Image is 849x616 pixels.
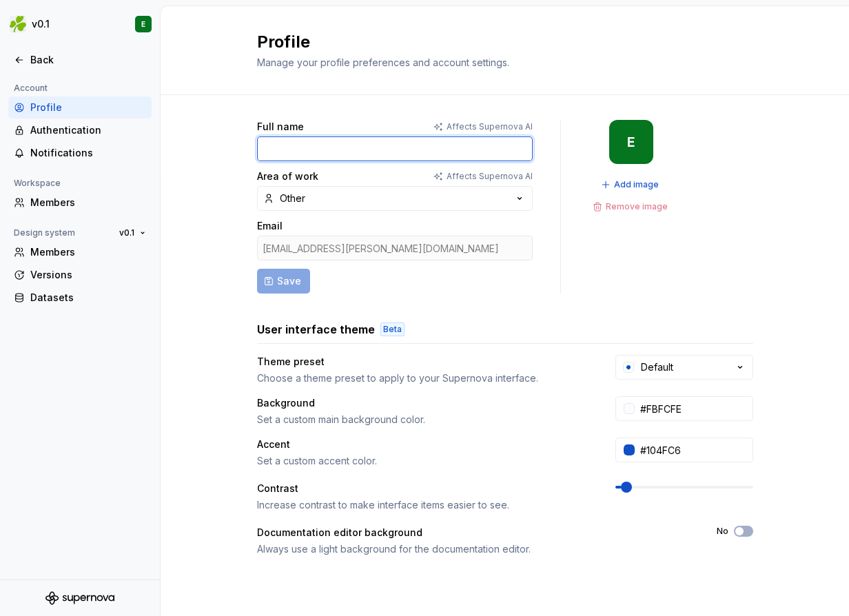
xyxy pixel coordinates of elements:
[380,322,405,336] div: Beta
[10,16,26,32] img: 56b5df98-d96d-4d7e-807c-0afdf3bdaefa.png
[8,49,152,71] a: Back
[257,438,591,451] div: Accent
[30,146,146,160] div: Notifications
[30,268,146,282] div: Versions
[8,241,152,263] a: Members
[141,19,145,30] div: E
[3,9,157,39] button: v0.1E
[615,355,753,380] button: Default
[717,526,728,537] label: No
[8,96,152,119] a: Profile
[30,291,146,305] div: Datasets
[257,57,509,68] span: Manage your profile preferences and account settings.
[257,219,283,233] label: Email
[447,121,533,132] p: Affects Supernova AI
[597,175,665,194] button: Add image
[8,287,152,309] a: Datasets
[30,245,146,259] div: Members
[257,321,375,338] h3: User interface theme
[30,101,146,114] div: Profile
[635,396,753,421] input: #FFFFFF
[8,225,81,241] div: Design system
[257,120,304,134] label: Full name
[257,413,591,427] div: Set a custom main background color.
[257,170,318,183] label: Area of work
[257,542,692,556] div: Always use a light background for the documentation editor.
[8,119,152,141] a: Authentication
[257,31,509,53] h2: Profile
[32,17,50,31] div: v0.1
[8,175,66,192] div: Workspace
[30,53,146,67] div: Back
[635,438,753,462] input: #104FC6
[614,179,659,190] span: Add image
[641,360,673,374] div: Default
[8,192,152,214] a: Members
[447,171,533,182] p: Affects Supernova AI
[257,498,591,512] div: Increase contrast to make interface items easier to see.
[257,482,591,495] div: Contrast
[30,196,146,209] div: Members
[8,142,152,164] a: Notifications
[119,227,134,238] span: v0.1
[257,526,692,540] div: Documentation editor background
[257,355,591,369] div: Theme preset
[8,264,152,286] a: Versions
[280,192,305,205] div: Other
[257,454,591,468] div: Set a custom accent color.
[45,591,114,605] svg: Supernova Logo
[8,80,53,96] div: Account
[257,396,591,410] div: Background
[627,136,635,147] div: E
[30,123,146,137] div: Authentication
[257,371,591,385] div: Choose a theme preset to apply to your Supernova interface.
